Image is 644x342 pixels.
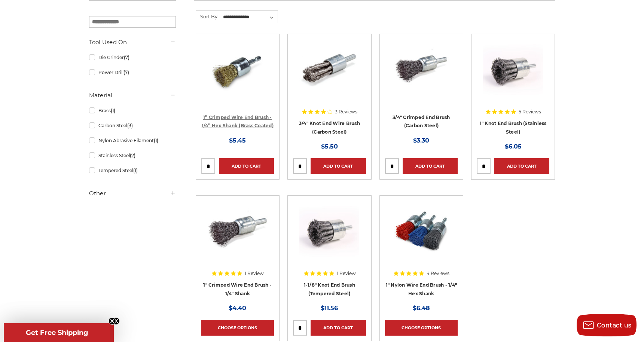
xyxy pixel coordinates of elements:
[89,91,176,100] h5: Material
[89,38,176,47] h5: Tool Used On
[519,110,541,114] span: 5 Reviews
[89,149,176,162] a: Stainless Steel
[391,39,451,99] img: 3/4" Crimped End Brush (Carbon Steel)
[413,137,429,144] span: $3.30
[89,66,176,79] a: Power Drill
[89,51,176,64] a: Die Grinder
[26,329,88,337] span: Get Free Shipping
[391,201,451,261] img: 1 inch nylon wire end brush
[229,137,246,144] span: $5.45
[219,158,274,174] a: Add to Cart
[427,271,449,276] span: 4 Reviews
[208,39,268,99] img: brass coated 1 inch end brush
[321,143,338,150] span: $5.50
[203,282,272,296] a: 1" Crimped Wire End Brush - 1/4" Shank
[4,323,110,342] div: Get Free ShippingClose teaser
[89,189,176,198] h5: Other
[112,317,120,325] button: Close teaser
[597,322,632,329] span: Contact us
[196,11,219,22] label: Sort By:
[386,282,457,296] a: 1" Nylon Wire End Brush - 1/4" Hex Shank
[111,108,115,113] span: (1)
[229,305,246,312] span: $4.40
[477,39,549,112] a: Knotted End Brush
[202,114,274,129] a: 1” Crimped Wire End Brush - 1/4” Hex Shank (Brass Coated)
[577,314,637,336] button: Contact us
[385,201,458,274] a: 1 inch nylon wire end brush
[337,271,356,276] span: 1 Review
[494,158,549,174] a: Add to Cart
[154,138,158,143] span: (1)
[385,320,458,336] a: Choose Options
[201,201,274,274] a: 1" Crimped Wire End Brush - 1/4" Shank
[201,39,274,112] a: brass coated 1 inch end brush
[208,201,268,261] img: 1" Crimped Wire End Brush - 1/4" Shank
[293,39,366,112] a: Twist Knot End Brush
[133,168,138,173] span: (1)
[413,305,430,312] span: $6.48
[403,158,458,174] a: Add to Cart
[127,123,133,128] span: (3)
[393,114,450,129] a: 3/4" Crimped End Brush (Carbon Steel)
[299,120,360,135] a: 3/4" Knot End Wire Brush (Carbon Steel)
[222,12,278,23] select: Sort By:
[299,201,359,261] img: Knotted End Brush
[123,70,129,75] span: (7)
[293,201,366,274] a: Knotted End Brush
[311,320,366,336] a: Add to Cart
[483,39,543,99] img: Knotted End Brush
[304,282,355,296] a: 1-1/8" Knot End Brush (Tempered Steel)
[311,158,366,174] a: Add to Cart
[245,271,264,276] span: 1 Review
[124,55,129,60] span: (7)
[109,317,116,325] button: Close teaser
[385,39,458,112] a: 3/4" Crimped End Brush (Carbon Steel)
[130,153,135,158] span: (2)
[89,119,176,132] a: Carbon Steel
[321,305,338,312] span: $11.56
[201,320,274,336] a: Choose Options
[299,39,359,99] img: Twist Knot End Brush
[505,143,522,150] span: $6.05
[89,104,176,117] a: Brass
[335,110,357,114] span: 3 Reviews
[89,134,176,147] a: Nylon Abrasive Filament
[89,164,176,177] a: Tempered Steel
[480,120,547,135] a: 1" Knot End Brush (Stainless Steel)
